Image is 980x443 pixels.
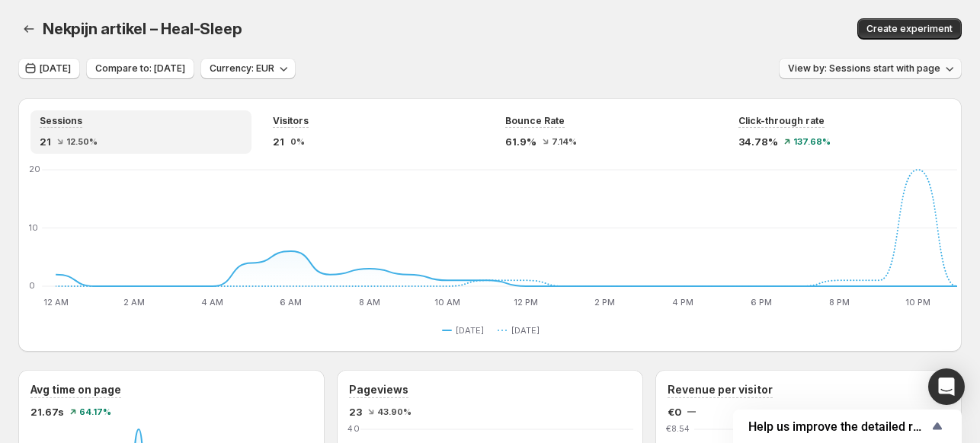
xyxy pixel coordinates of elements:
h3: Revenue per visitor [668,382,773,397]
div: Open Intercom Messenger [928,368,965,405]
span: Visitors [273,115,309,127]
span: View by: Sessions start with page [788,62,940,75]
span: 21 [40,134,51,149]
span: Compare to: [DATE] [95,62,185,75]
span: 61.9% [505,134,536,149]
button: [DATE] [498,321,546,339]
text: 10 PM [905,297,930,308]
text: €8.54 [666,423,690,434]
button: [DATE] [442,321,490,339]
text: 2 PM [594,297,615,308]
text: 0 [29,280,35,291]
text: 8 PM [829,297,850,308]
button: View by: Sessions start with page [779,58,962,79]
span: Bounce Rate [505,115,565,127]
span: [DATE] [511,324,540,336]
text: 40 [347,423,360,434]
text: 12 PM [514,297,538,308]
span: Nekpijn artikel – Heal-Sleep [43,20,242,38]
span: [DATE] [456,324,484,336]
button: [DATE] [18,58,80,79]
span: 137.68% [793,137,831,146]
span: Click-through rate [738,115,825,127]
span: 21.67s [30,404,64,419]
text: 4 AM [201,297,223,308]
button: Show survey - Help us improve the detailed report for A/B campaigns [748,417,946,435]
span: Help us improve the detailed report for A/B campaigns [748,419,928,434]
text: 8 AM [359,297,380,308]
text: 12 AM [43,297,69,308]
text: 10 AM [434,297,460,308]
span: [DATE] [40,62,71,75]
span: €0 [668,404,681,419]
span: 0% [290,137,305,146]
span: 23 [349,404,362,419]
button: Currency: EUR [200,58,296,79]
text: 2 AM [123,297,145,308]
button: Compare to: [DATE] [86,58,194,79]
span: Currency: EUR [210,62,274,75]
text: 6 AM [280,297,302,308]
span: 64.17% [79,407,111,416]
span: 12.50% [66,137,98,146]
text: 4 PM [672,297,693,308]
h3: Pageviews [349,382,408,397]
span: 34.78% [738,134,778,149]
span: 21 [273,134,284,149]
span: Sessions [40,115,82,127]
h3: Avg time on page [30,382,121,397]
span: 7.14% [552,137,577,146]
text: 10 [29,222,38,233]
text: 6 PM [751,297,772,308]
span: 43.90% [377,407,412,416]
text: 20 [29,164,40,174]
button: Create experiment [857,18,962,40]
span: Create experiment [866,23,953,35]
